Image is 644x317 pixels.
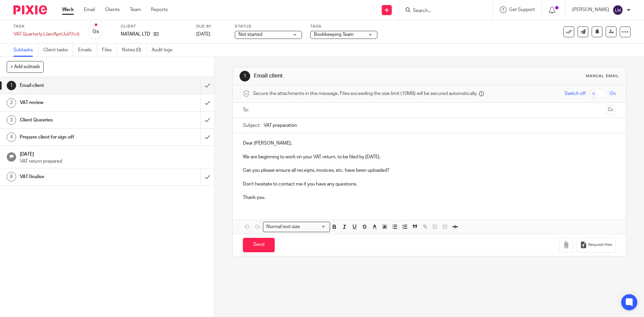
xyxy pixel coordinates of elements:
[130,6,141,13] a: Team
[20,115,136,125] h1: Client Queeries
[586,73,619,79] div: Manual email
[20,81,136,91] h1: Email client
[62,6,74,13] a: Work
[7,133,16,142] div: 4
[314,32,354,37] span: Bookkeeping Team
[78,44,97,57] a: Emails
[7,81,16,90] div: 1
[13,24,79,29] label: Task
[577,237,615,253] button: Request files
[243,122,260,129] label: Subject:
[20,158,208,165] p: VAT return prepared
[302,223,326,230] input: Search for option
[310,24,377,29] label: Tags
[121,24,188,29] label: Client
[265,223,301,230] span: Normal text size
[102,44,117,57] a: Files
[263,222,330,232] div: Search for option
[243,181,615,188] p: Don't hesitate to contact me if you have any questions.
[196,32,210,37] span: [DATE]
[243,194,615,201] p: Thank you.
[243,167,615,174] p: Can you please ensure all receipts, invoices, etc. have been uploaded?
[572,6,609,13] p: [PERSON_NAME]
[612,5,623,15] img: svg%3E
[7,98,16,108] div: 2
[121,31,150,38] p: NATARAL LTD
[235,24,302,29] label: Status
[13,44,38,57] a: Subtasks
[565,90,586,97] span: Switch off
[7,172,16,181] div: 6
[243,107,250,113] label: To:
[151,6,168,13] a: Reports
[196,24,226,29] label: Due by
[13,5,47,14] img: Pixie
[13,31,79,38] div: VAT Quarterly (Jan/Apr/Jul/Oct)
[243,238,275,252] input: Send
[243,140,615,147] p: Dear [PERSON_NAME],
[509,7,535,12] span: Get Support
[93,28,99,36] div: 0
[239,71,250,82] div: 1
[43,44,73,57] a: Client tasks
[412,8,473,14] input: Search
[20,98,136,108] h1: VAT review
[253,90,477,97] span: Secure the attachments in this message. Files exceeding the size limit (10MB) will be secured aut...
[20,132,136,142] h1: Prepare client for sign-off
[84,6,95,13] a: Email
[243,154,615,160] p: We are beginning to work on your VAT return, to be filed by [DATE].
[254,72,444,80] h1: Email client
[606,105,616,115] button: Cc
[152,44,177,57] a: Audit logs
[20,172,136,182] h1: VAT finalise
[238,32,262,37] span: Not started
[588,242,612,248] span: Request files
[122,44,147,57] a: Notes (0)
[7,61,44,72] button: + Add subtask
[609,90,616,97] span: On
[105,6,120,13] a: Clients
[96,30,99,34] small: /6
[20,149,208,158] h1: [DATE]
[7,115,16,125] div: 3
